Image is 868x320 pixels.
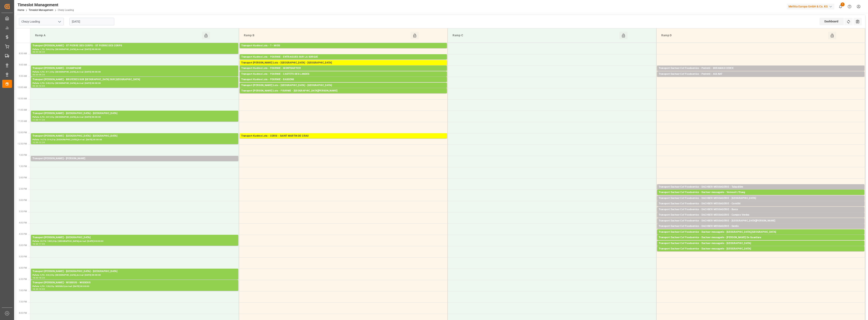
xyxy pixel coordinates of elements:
[39,141,45,143] div: 12:30
[845,2,854,11] button: Help Center
[39,288,45,290] div: 19:00
[32,243,38,245] div: 16:30
[659,230,863,234] div: Transport Dachser Cof Foodservice - Dachser messagerie - [GEOGRAPHIC_DATA],[GEOGRAPHIC_DATA]
[659,245,863,249] div: Pallets: ,TU: 66,City: [GEOGRAPHIC_DATA],Arrival: [DATE] 00:00:00
[659,251,863,254] div: Pallets: 2,TU: 9,City: [GEOGRAPHIC_DATA],Arrival: [DATE] 00:00:00
[659,185,863,189] div: Transport Dachser Cof Foodservice - DACHSER MESSAGERIE - Talaudière
[18,86,27,88] span: 10:00 AM
[241,82,445,85] div: Pallets: 4,TU: ,City: [GEOGRAPHIC_DATA],Arrival: [DATE] 00:00:00
[660,32,828,39] div: Ramp D
[659,202,863,206] div: Transport Dachser Cof Foodservice - DACHSER MESSAGERIE - Cornillé
[659,213,863,217] div: Transport Dachser Cof Foodservice - DACHSER MESSAGERIE - Campos Verdes
[659,194,863,198] div: Pallets: ,TU: 175,City: Verneuil L'Etang,Arrival: [DATE] 00:00:00
[241,138,445,141] div: Pallets: ,TU: 39,City: [GEOGRAPHIC_DATA][PERSON_NAME],Arrival: [DATE] 00:00:00
[38,51,39,53] div: -
[241,44,445,48] div: Transport Kuehne Lots - ? - MIOS
[18,2,74,8] div: Timeslot Management
[32,111,237,115] div: Transport [PERSON_NAME] - [GEOGRAPHIC_DATA] - [GEOGRAPHIC_DATA]
[19,154,27,156] span: 1:00 PM
[32,115,237,119] div: Pallets: 6,TU: 307,City: [GEOGRAPHIC_DATA],Arrival: [DATE] 00:00:00
[32,273,237,277] div: Pallets: 4,TU: 432,City: [GEOGRAPHIC_DATA],Arrival: [DATE] 00:00:00
[32,74,38,76] div: 09:00
[659,224,863,228] div: Transport Dachser Cof Foodservice - DACHSER MESSAGERIE - Genlis
[659,236,863,240] div: Transport Dachser Cof Foodservice - Dachser messagerie - [PERSON_NAME] De Guardiara
[659,76,863,80] div: Pallets: 6,TU: 62,City: [GEOGRAPHIC_DATA],Arrival: [DATE] 00:00:00
[32,78,237,82] div: Transport [PERSON_NAME] - BRUYERES SUR [GEOGRAPHIC_DATA] SUR [GEOGRAPHIC_DATA]
[19,233,27,235] span: 4:30 PM
[19,210,27,213] span: 3:30 PM
[32,66,237,70] div: Transport [PERSON_NAME] - CHAMPAGNE
[32,161,237,164] div: Pallets: ,TU: 81,City: [GEOGRAPHIC_DATA],Arrival: [DATE] 00:00:00
[19,199,27,201] span: 3:00 PM
[32,281,237,285] div: Transport [PERSON_NAME] - WISSOUS - WISSOUS
[19,312,27,314] span: 8:00 PM
[242,32,411,39] div: Ramp B
[56,19,62,25] button: open menu
[19,256,27,258] span: 5:30 PM
[32,285,237,288] div: Pallets: 4,TU: 128,City: WISSOUS,Arrival: [DATE] 00:00:00
[241,76,445,80] div: Pallets: 4,TU: ,City: CASTETS DES [PERSON_NAME],Arrival: [DATE] 00:00:00
[29,9,53,11] a: Timeslot Management
[659,223,863,226] div: Pallets: ,TU: 80,City: [GEOGRAPHIC_DATA][PERSON_NAME],Arrival: [DATE] 00:00:00
[38,243,39,245] div: -
[659,196,863,200] div: Transport Dachser Cof Foodservice - DACHSER MESSAGERIE - [GEOGRAPHIC_DATA]
[32,157,237,161] div: Transport [PERSON_NAME] - [PERSON_NAME]
[659,217,863,220] div: Pallets: ,TU: 76,City: [GEOGRAPHIC_DATA],Arrival: [DATE] 00:00:00
[659,200,863,204] div: Pallets: ,TU: 75,City: [GEOGRAPHIC_DATA],Arrival: [DATE] 00:00:00
[19,267,27,269] span: 6:00 PM
[659,66,863,70] div: Transport Dachser Cof Foodservice - Pedretti - MIRAMAS CEDEX
[659,241,863,245] div: Transport Dachser Cof Foodservice - Dachser messagerie - [GEOGRAPHIC_DATA]
[787,4,834,9] div: Melitta Europa GmbH & Co. KG
[19,64,27,66] span: 9:00 AM
[19,177,27,179] span: 2:00 PM
[32,277,38,279] div: 18:00
[659,234,863,238] div: Pallets: 2,TU: 20,City: [GEOGRAPHIC_DATA],[GEOGRAPHIC_DATA],Arrival: [DATE] 00:00:00
[241,65,445,68] div: Pallets: ,TU: 195,City: [GEOGRAPHIC_DATA],Arrival: [DATE] 00:00:00
[32,269,237,273] div: Transport [PERSON_NAME] - [GEOGRAPHIC_DATA] - [GEOGRAPHIC_DATA]
[241,48,445,51] div: Pallets: 16,TU: 28,City: MIOS,Arrival: [DATE] 00:00:00
[241,66,445,70] div: Transport Kuehne Lots - FOURNIE - MONTBARTIER
[19,244,27,246] span: 5:00 PM
[32,240,237,243] div: Pallets: 23,TU: 1302,City: [GEOGRAPHIC_DATA],Arrival: [DATE] 00:00:00
[32,48,237,51] div: Pallets: 1,TU: 569,City: [GEOGRAPHIC_DATA],Arrival: [DATE] 00:00:00
[39,243,45,245] div: 17:00
[18,109,27,111] span: 11:00 AM
[69,18,114,25] input: DD-MM-YYYY
[836,2,845,11] button: show 1 new notifications
[18,143,27,145] span: 12:30 PM
[659,212,863,215] div: Pallets: ,TU: 160,City: Barco,Arrival: [DATE] 00:00:00
[39,51,45,53] div: 08:30
[32,82,237,85] div: Pallets: 3,TU: 340,City: [GEOGRAPHIC_DATA],Arrival: [DATE] 00:00:00
[659,190,863,194] div: Transport Dachser Cof Foodservice - Dachser messagerie - Verneuil L'Etang
[241,55,445,59] div: Transport Kuehne Lots - FOURNIE - ENTRAIGUES SUR LA SORGUE
[659,208,863,212] div: Transport Dachser Cof Foodservice - DACHSER MESSAGERIE - Barco
[38,141,39,143] div: -
[19,52,27,55] span: 8:30 AM
[32,51,38,53] div: 08:00
[34,32,202,39] div: Ramp A
[39,85,45,87] div: 10:00
[18,9,24,11] a: Home
[19,278,27,280] span: 6:30 PM
[241,72,445,76] div: Transport Kuehne Lots - FOURNIE - CASTETS DES LANDES
[32,85,38,87] div: 09:30
[38,85,39,87] div: -
[32,134,237,138] div: Transport [PERSON_NAME] - [GEOGRAPHIC_DATA] - [GEOGRAPHIC_DATA]
[39,119,45,121] div: 11:30
[241,134,445,138] div: Transport Kuehne Lots - CORSI - SAINT MARTIN DE CRAU
[659,206,863,209] div: Pallets: 1,TU: 16,City: [GEOGRAPHIC_DATA],Arrival: [DATE] 00:00:00
[241,83,445,87] div: Transport [PERSON_NAME] Lots - [GEOGRAPHIC_DATA] - [GEOGRAPHIC_DATA]
[18,131,27,134] span: 12:00 PM
[39,277,45,279] div: 18:30
[19,165,27,167] span: 1:30 PM
[18,120,27,122] span: 11:30 AM
[241,61,445,65] div: Transport [PERSON_NAME] Lots - [GEOGRAPHIC_DATA] - [GEOGRAPHIC_DATA]
[241,59,445,62] div: Pallets: 2,TU: 337,City: [GEOGRAPHIC_DATA],Arrival: [DATE] 00:00:00
[32,119,38,121] div: 11:00
[659,247,863,251] div: Transport Dachser Cof Foodservice - Dachser messagerie - [GEOGRAPHIC_DATA]
[18,98,27,100] span: 10:30 AM
[32,138,237,141] div: Pallets: 14,TU: 514,City: [GEOGRAPHIC_DATA],Arrival: [DATE] 00:00:00
[659,228,863,232] div: Pallets: 2,TU: 26,City: [GEOGRAPHIC_DATA],Arrival: [DATE] 00:00:00
[19,188,27,190] span: 2:30 PM
[241,78,445,82] div: Transport Kuehne Lots - FOURNIE - BASSENS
